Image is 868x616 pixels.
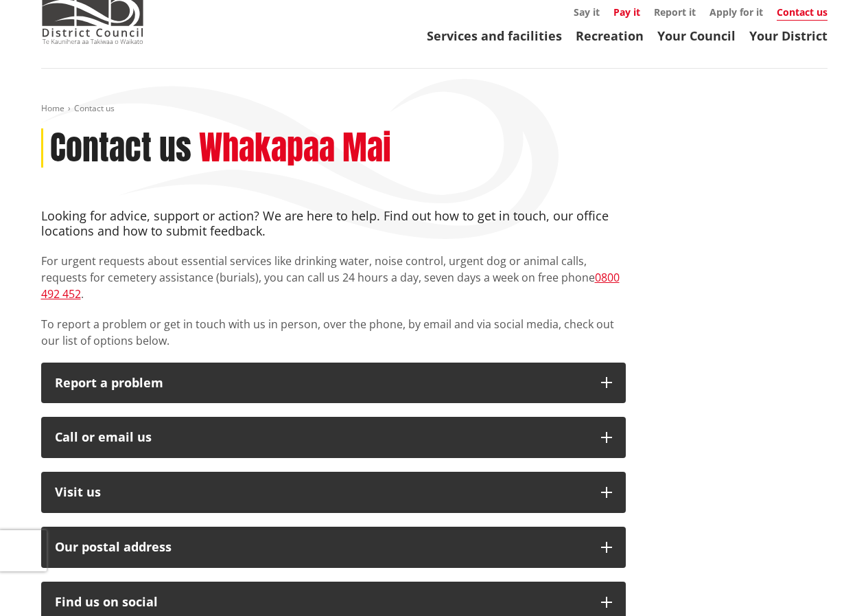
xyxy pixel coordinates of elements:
p: To report a problem or get in touch with us in person, over the phone, by email and via social me... [41,316,626,349]
a: Home [41,102,64,114]
h4: Looking for advice, support or action? We are here to help. Find out how to get in touch, our off... [41,209,626,238]
a: Your Council [657,27,736,44]
button: Report a problem [41,363,626,404]
div: Find us on social [55,595,587,609]
button: Our postal address [41,527,626,568]
button: Visit us [41,472,626,513]
a: Pay it [613,5,640,19]
button: Call or email us [41,417,626,458]
a: Say it [574,5,600,19]
span: Contact us [74,102,115,114]
h2: Whakapaa Mai [199,128,391,168]
h2: Our postal address [55,540,587,554]
a: Contact us [777,5,828,21]
div: Call or email us [55,431,587,444]
p: For urgent requests about essential services like drinking water, noise control, urgent dog or an... [41,253,626,302]
iframe: Messenger Launcher [805,558,854,608]
a: 0800 492 452 [41,270,620,301]
p: Visit us [55,486,587,499]
a: Report it [654,5,696,19]
nav: breadcrumb [41,103,828,115]
h1: Contact us [50,128,191,168]
a: Apply for it [709,5,763,19]
a: Your District [749,27,828,44]
a: Services and facilities [427,27,562,44]
a: Recreation [576,27,644,44]
p: Report a problem [55,376,587,390]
